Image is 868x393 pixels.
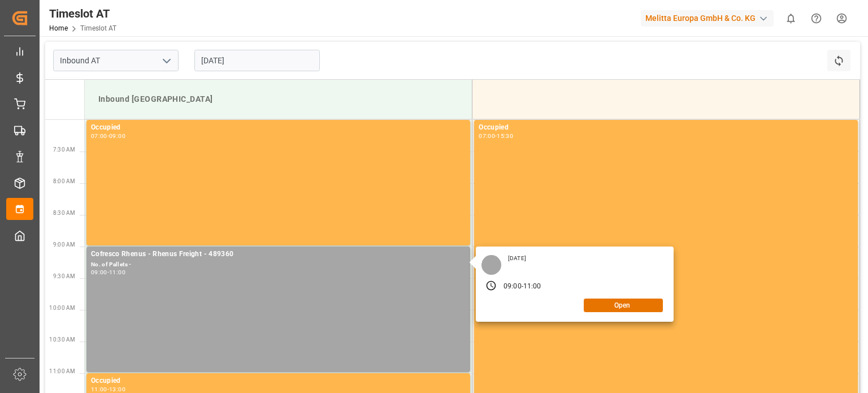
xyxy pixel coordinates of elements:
div: Melitta Europa GmbH & Co. KG [641,10,774,27]
div: Cofresco Rhenus - Rhenus Freight - 489360 [91,249,466,260]
div: 11:00 [109,270,125,275]
span: 8:00 AM [53,178,75,184]
a: Home [49,24,68,32]
span: 9:30 AM [53,273,75,279]
span: 9:00 AM [53,241,75,248]
div: - [495,133,497,139]
div: 07:00 [479,133,495,139]
span: 10:30 AM [49,336,75,343]
span: 10:00 AM [49,305,75,311]
input: DD-MM-YYYY [194,50,320,71]
div: - [522,282,523,292]
button: open menu [158,52,175,70]
button: Melitta Europa GmbH & Co. KG [641,7,778,29]
div: - [107,133,109,139]
div: 09:00 [504,282,522,292]
button: Help Center [804,6,829,31]
div: 15:30 [497,133,513,139]
button: Open [584,299,663,312]
div: 09:00 [91,270,107,275]
div: - [107,387,109,392]
div: Inbound [GEOGRAPHIC_DATA] [94,89,463,110]
button: show 0 new notifications [778,6,804,31]
span: 11:00 AM [49,368,75,374]
div: Occupied [91,122,466,133]
div: 11:00 [523,282,541,292]
div: 07:00 [91,133,107,139]
div: Occupied [479,122,853,133]
div: - [107,270,109,275]
span: 7:30 AM [53,146,75,153]
div: No. of Pallets - [91,260,466,270]
div: Occupied [91,375,466,387]
div: 11:00 [91,387,107,392]
div: [DATE] [504,254,530,262]
div: Timeslot AT [49,5,116,22]
input: Type to search/select [53,50,179,71]
span: 8:30 AM [53,210,75,216]
div: 09:00 [109,133,125,139]
div: 13:00 [109,387,125,392]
